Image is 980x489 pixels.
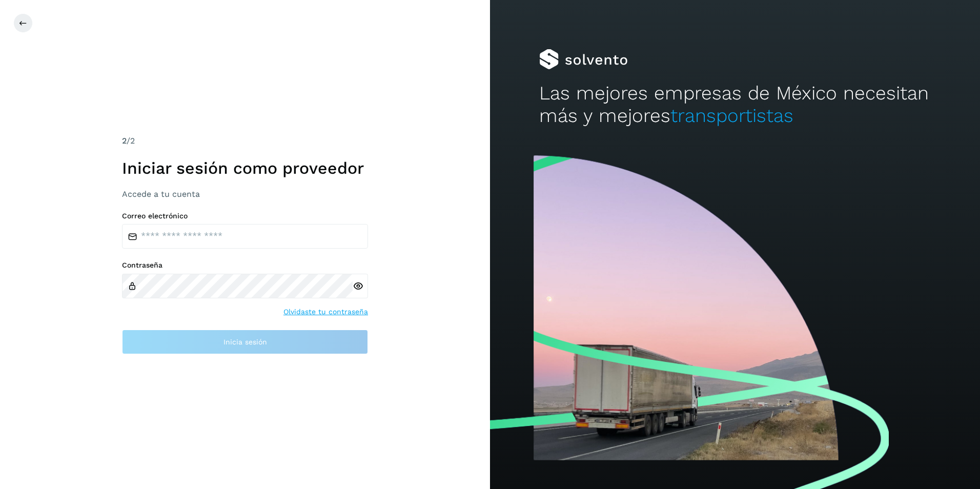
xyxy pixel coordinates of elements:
[122,136,127,146] span: 2
[539,82,931,128] h2: Las mejores empresas de México necesitan más y mejores
[122,158,368,178] h1: Iniciar sesión como proveedor
[223,338,267,345] span: Inicia sesión
[670,105,793,127] span: transportistas
[283,307,368,317] a: Olvidaste tu contraseña
[122,135,368,147] div: /2
[122,330,368,354] button: Inicia sesión
[122,212,368,220] label: Correo electrónico
[122,261,368,270] label: Contraseña
[122,189,368,199] h3: Accede a tu cuenta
